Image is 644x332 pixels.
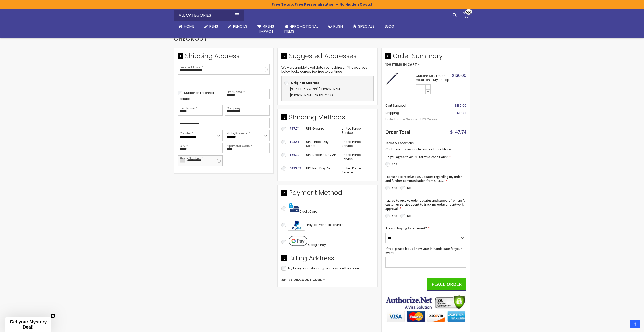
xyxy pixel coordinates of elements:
[385,175,462,183] span: I consent to receive SMS updates regarding my order and further communication from 4PENS.
[289,203,299,213] img: Pay with credit card
[290,87,343,91] span: [STREET_ADDRESS][PERSON_NAME]
[457,111,466,115] span: $17.74
[324,93,333,97] span: 72032
[339,150,374,163] td: United Parcel Service
[307,223,317,227] span: PayPal
[290,153,299,157] span: $56.30
[385,247,462,255] span: If YES, please let us know your in hands date for your event
[416,74,451,82] strong: Custom Soft Touch Metal Pen - Stylus Top
[385,52,466,63] span: Order Summary
[288,220,305,231] img: Acceptance Mark
[281,254,374,265] div: Billing Address
[452,73,466,78] span: $130.00
[314,93,318,97] span: AR
[392,214,397,218] label: Yes
[308,243,326,247] span: Google Pay
[380,21,399,32] a: Blog
[339,137,374,150] td: United Parcel Service
[385,155,448,159] span: Do you agree to 4PENS terms & conditions?
[10,319,47,330] span: Get your Mystery Deal!
[5,317,51,332] div: Get your Mystery Deal!Close teaser
[290,93,314,97] span: [PERSON_NAME]
[281,52,374,63] div: Suggested Addresses
[339,124,374,137] td: United Parcel Service
[223,21,252,32] a: Pencils
[385,128,410,135] strong: Order Total
[184,24,194,29] span: Home
[385,141,414,145] span: Terms & Conditions
[174,34,207,43] span: Checkout
[289,236,307,246] img: Pay with Google Pay
[358,24,375,29] span: Specials
[281,113,374,124] div: Shipping Methods
[427,278,466,291] button: Place Order
[385,198,466,211] span: I agree to receive order updates and support from an AI customer service agent to track my order ...
[209,24,218,29] span: Pens
[178,156,189,166] div: Unknown
[199,21,223,32] a: Pens
[319,222,343,228] a: What is PayPal?
[455,103,466,108] span: $130.00
[348,21,380,32] a: Specials
[392,63,417,67] span: Items in Cart
[323,21,348,32] a: Rush
[252,21,279,37] a: 4Pens4impact
[466,10,471,15] span: 100
[304,164,339,177] td: UPS Next Day Air
[385,72,399,85] img: Custom Soft Touch Stylus Pen-Blue
[281,278,322,282] span: Apply Discount Code
[392,162,397,166] label: Yes
[281,65,374,74] p: We were unable to validate your address. If the address below looks correct, feel free to continue.
[178,91,214,101] span: Subscribe for email updates
[319,223,343,227] span: What is PayPal?
[385,24,394,29] span: Blog
[304,137,339,150] td: UPS Three-Day Select
[630,320,640,328] a: Top
[385,115,441,124] span: United Parcel Service - UPS Ground
[281,189,374,200] div: Payment Method
[290,140,299,144] span: $43.51
[304,124,339,137] td: UPS Ground
[257,24,274,34] span: 4Pens 4impact
[290,166,301,170] span: $139.52
[291,81,319,85] b: Original Address
[284,86,371,98] div: ,
[385,102,441,109] th: Cart Subtotal
[407,186,411,190] label: No
[288,266,359,270] span: My billing and shipping address are the same
[432,281,462,287] span: Place Order
[462,11,470,19] a: 100
[174,10,244,21] div: All Categories
[392,186,397,190] label: Yes
[333,24,343,29] span: Rush
[385,111,399,115] span: Shipping
[385,226,427,230] span: Are you buying for an event?
[450,129,466,135] span: $147.74
[299,209,317,214] span: Credit Card
[385,147,452,151] a: Click here to view our terms and conditions
[304,150,339,163] td: UPS Second Day Air
[284,24,318,34] span: 4PROMOTIONAL ITEMS
[385,63,391,67] span: 100
[233,24,247,29] span: Pencils
[339,164,374,177] td: United Parcel Service
[319,93,323,97] span: US
[290,126,299,131] span: $17.74
[178,52,270,63] div: Shipping Address
[279,21,323,37] a: 4PROMOTIONALITEMS
[174,21,199,32] a: Home
[50,313,55,318] button: Close teaser
[407,214,411,218] label: No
